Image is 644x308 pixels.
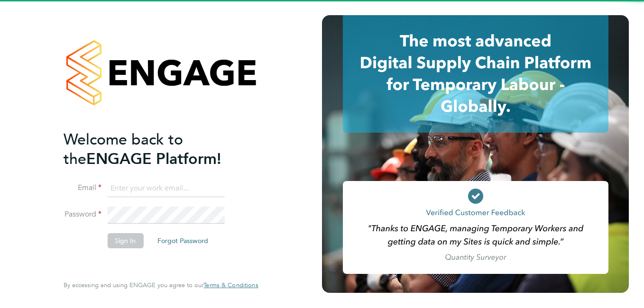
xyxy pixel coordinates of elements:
button: Sign In [107,233,143,248]
label: Email [64,183,101,193]
a: Terms & Conditions [203,281,258,289]
span: Welcome back to the [64,130,183,168]
button: Forgot Password [150,233,216,248]
span: Terms & Conditions [203,281,258,289]
input: Enter your work email... [107,180,224,197]
h2: ENGAGE Platform! [64,130,248,169]
label: Password [64,209,101,219]
span: By accessing and using ENGAGE you agree to our [64,281,258,289]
